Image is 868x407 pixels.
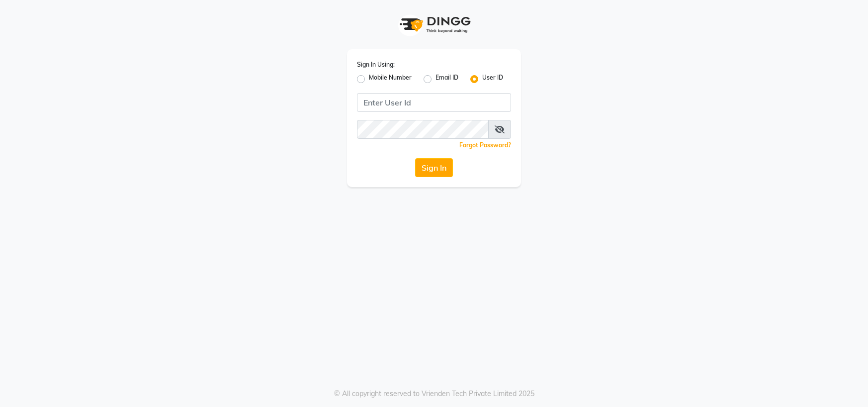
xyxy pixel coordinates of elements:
[357,120,489,139] input: Username
[435,73,458,85] label: Email ID
[369,73,412,85] label: Mobile Number
[357,60,395,69] label: Sign In Using:
[459,141,511,149] a: Forgot Password?
[357,93,511,112] input: Username
[415,158,453,177] button: Sign In
[482,73,503,85] label: User ID
[394,10,474,39] img: logo1.svg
